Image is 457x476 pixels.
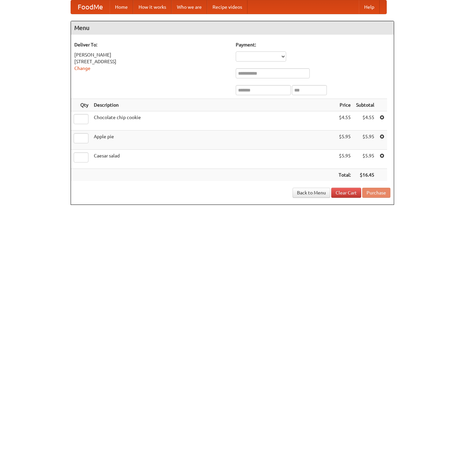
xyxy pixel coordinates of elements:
[71,21,394,35] h4: Menu
[91,99,336,111] th: Description
[353,111,377,131] td: $4.55
[293,188,330,198] a: Back to Menu
[336,99,353,111] th: Price
[336,111,353,131] td: $4.55
[359,0,380,14] a: Help
[74,51,229,58] div: [PERSON_NAME]
[362,188,390,198] button: Purchase
[336,150,353,169] td: $5.95
[74,41,229,48] h5: Deliver To:
[71,99,91,111] th: Qty
[353,150,377,169] td: $5.95
[336,169,353,181] th: Total:
[91,131,336,150] td: Apple pie
[353,131,377,150] td: $5.95
[207,0,247,14] a: Recipe videos
[71,0,110,14] a: FoodMe
[74,66,90,71] a: Change
[110,0,133,14] a: Home
[172,0,207,14] a: Who we are
[353,99,377,111] th: Subtotal
[336,131,353,150] td: $5.95
[74,58,229,65] div: [STREET_ADDRESS]
[91,150,336,169] td: Caesar salad
[353,169,377,181] th: $16.45
[133,0,172,14] a: How it works
[331,188,361,198] a: Clear Cart
[91,111,336,131] td: Chocolate chip cookie
[236,41,390,48] h5: Payment:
